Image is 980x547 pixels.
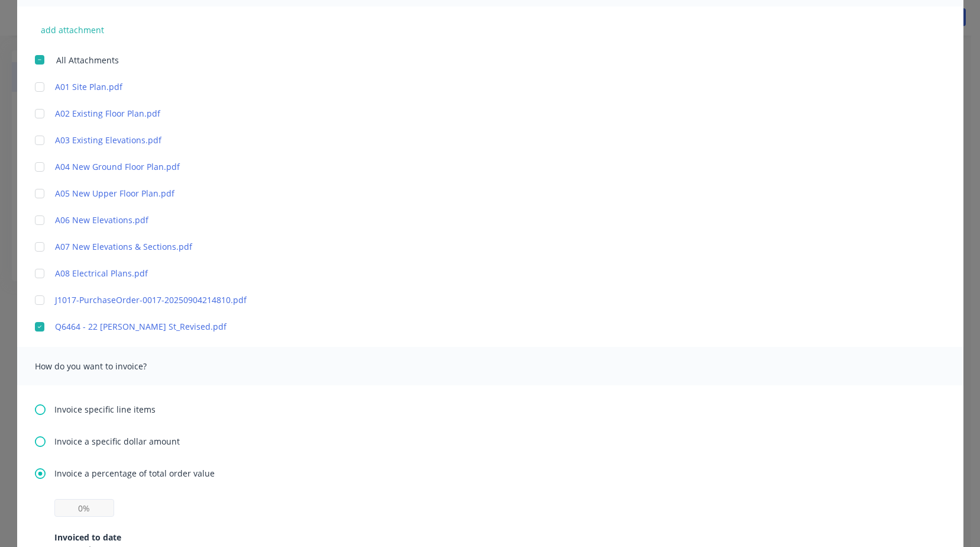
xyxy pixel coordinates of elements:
[54,403,156,416] span: Invoice specific line items
[56,54,119,66] span: All Attachments
[55,107,891,120] a: A02 Existing Floor Plan.pdf
[55,267,891,279] a: A08 Electrical Plans.pdf
[54,531,926,543] div: Invoiced to date
[55,294,891,306] a: J1017-PurchaseOrder-0017-20250904214810.pdf
[35,358,165,375] span: How do you want to invoice?
[55,134,891,146] a: A03 Existing Elevations.pdf
[55,160,891,173] a: A04 New Ground Floor Plan.pdf
[55,81,891,93] a: A01 Site Plan.pdf
[35,21,110,38] button: add attachment
[55,240,891,253] a: A07 New Elevations & Sections.pdf
[54,499,114,517] input: 0%
[55,320,891,333] a: Q6464 - 22 [PERSON_NAME] St_Revised.pdf
[55,214,891,226] a: A06 New Elevations.pdf
[54,467,215,480] span: Invoice a percentage of total order value
[54,435,180,448] span: Invoice a specific dollar amount
[55,187,891,200] a: A05 New Upper Floor Plan.pdf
